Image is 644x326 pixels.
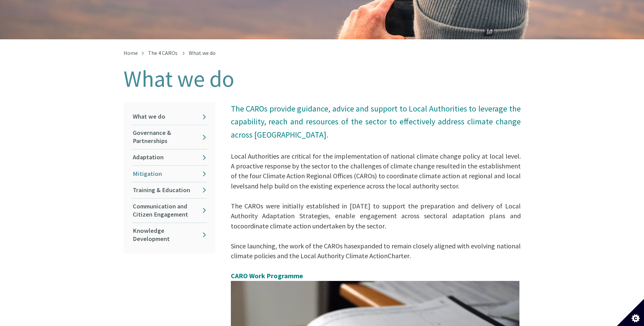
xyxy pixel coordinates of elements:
span: What we do [189,49,216,56]
span: and help build on the existing experience across the local authority sector. [247,182,459,190]
span: expanded to remain closely aligned with evolving national climate policies and the Local Authorit... [231,242,521,260]
span: The CAROs were initially established in [DATE] to support the preparation and delivery of Local A... [231,202,521,230]
a: Governance & Partnerships [132,125,207,149]
a: Communication and Citizen Engagement [132,199,207,223]
h1: What we do [124,66,521,91]
span: coordinate climate action undertaken by the sector. Since launching, the work of the CAROs has [231,222,386,250]
span: Charter. [388,251,411,260]
span: Local Authorities are critical for the implementation of national climate change policy at local ... [231,152,521,190]
span: ​CARO Work Programme [231,271,303,280]
a: Home [124,49,138,56]
span: The CAROs provide guidance, advice and support to Local Authorities to leverage the capability, r... [231,103,521,140]
a: Adaptation [132,149,207,165]
a: Training & Education [132,182,207,198]
a: Knowledge Development [132,223,207,247]
a: Mitigation [132,166,207,182]
button: Set cookie preferences [617,299,644,326]
a: What we do [132,109,207,125]
a: The 4 CAROs [148,49,178,56]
